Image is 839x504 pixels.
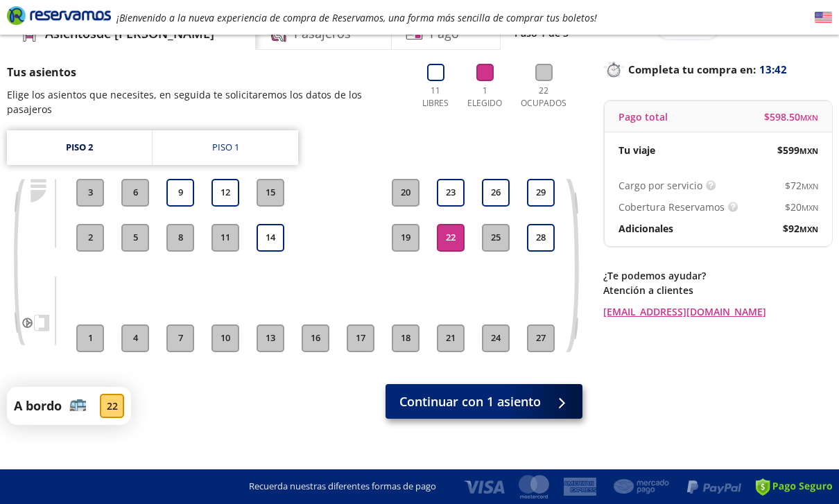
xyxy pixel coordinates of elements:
[619,143,655,157] p: Tu viaje
[116,11,597,24] em: ¡Bienvenido a la nueva experiencia de compra de Reservamos, una forma más sencilla de comprar tus...
[257,224,284,252] button: 14
[482,224,510,252] button: 25
[777,143,818,157] span: $ 599
[392,179,419,207] button: 20
[603,304,832,319] a: [EMAIL_ADDRESS][DOMAIN_NAME]
[785,178,818,193] span: $ 72
[7,130,152,165] a: Piso 2
[437,179,465,207] button: 23
[166,224,194,252] button: 8
[211,324,239,352] button: 10
[257,179,284,207] button: 15
[783,221,818,236] span: $ 92
[527,179,555,207] button: 29
[619,110,668,124] p: Pago total
[619,221,673,236] p: Adicionales
[392,324,419,352] button: 18
[799,224,818,234] small: MXN
[527,324,555,352] button: 27
[465,85,505,110] p: 1 Elegido
[802,181,818,191] small: MXN
[7,5,111,26] i: Brand Logo
[302,324,329,352] button: 16
[437,324,465,352] button: 21
[7,87,403,116] p: Elige los asientos que necesites, en seguida te solicitaremos los datos de los pasajeros
[619,200,725,214] p: Cobertura Reservamos
[76,179,104,207] button: 3
[347,324,374,352] button: 17
[392,224,419,252] button: 19
[603,60,832,79] p: Completa tu compra en :
[100,394,124,418] div: 22
[437,224,465,252] button: 22
[386,384,582,419] button: Continuar con 1 asiento
[121,224,149,252] button: 5
[7,64,403,80] p: Tus asientos
[212,141,239,155] div: Piso 1
[76,324,104,352] button: 1
[764,110,818,124] span: $ 598.50
[166,179,194,207] button: 9
[14,397,62,415] p: A bordo
[417,85,454,110] p: 11 Libres
[211,179,239,207] button: 12
[603,283,832,297] p: Atención a clientes
[802,202,818,213] small: MXN
[76,224,104,252] button: 2
[249,480,436,494] p: Recuerda nuestras diferentes formas de pago
[799,146,818,156] small: MXN
[527,224,555,252] button: 28
[399,392,541,411] span: Continuar con 1 asiento
[603,268,832,283] p: ¿Te podemos ayudar?
[121,179,149,207] button: 6
[815,9,832,26] button: English
[619,178,702,193] p: Cargo por servicio
[257,324,284,352] button: 13
[7,5,111,30] a: Brand Logo
[166,324,194,352] button: 7
[785,200,818,214] span: $ 20
[482,324,510,352] button: 24
[211,224,239,252] button: 11
[516,85,572,110] p: 22 Ocupados
[759,62,787,78] span: 13:42
[482,179,510,207] button: 26
[800,112,818,123] small: MXN
[153,130,298,165] a: Piso 1
[121,324,149,352] button: 4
